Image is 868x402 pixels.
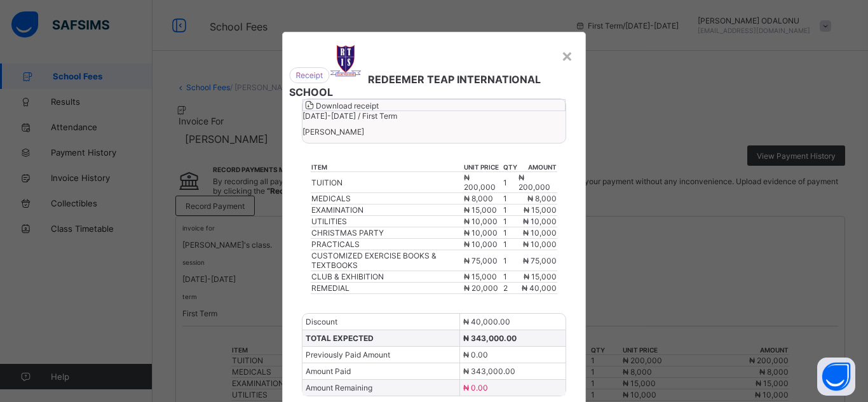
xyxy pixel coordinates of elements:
span: ₦ 0.00 [463,383,488,392]
span: ₦ 343,000.00 [463,366,515,376]
td: 1 [503,204,518,216]
div: CHRISTMAS PARTY [311,228,463,238]
div: REMEDIAL [311,283,463,293]
span: Previously Paid Amount [306,350,390,359]
td: 1 [503,239,518,250]
span: Discount [306,317,337,326]
th: amount [518,163,557,172]
span: ₦ 75,000 [464,256,498,265]
span: ₦ 75,000 [523,256,557,265]
img: REDEEMER TEAP INTERNATIONAL SCHOOL [330,45,362,77]
td: 1 [503,216,518,227]
div: UTILITIES [311,217,463,226]
span: ₦ 10,000 [464,217,498,226]
div: PRACTICALS [311,239,463,249]
span: [PERSON_NAME] [302,127,566,137]
span: ₦ 15,000 [524,272,557,281]
span: ₦ 10,000 [523,228,557,238]
span: REDEEMER TEAP INTERNATIONAL SCHOOL [289,73,541,98]
span: Download receipt [316,101,379,111]
span: ₦ 15,000 [524,205,557,215]
span: ₦ 10,000 [464,239,498,249]
th: unit price [463,163,503,172]
span: ₦ 40,000.00 [463,317,510,326]
th: item [311,163,463,172]
span: ₦ 200,000 [464,173,496,192]
img: receipt.26f346b57495a98c98ef9b0bc63aa4d8.svg [289,67,330,83]
button: Open asap [817,358,855,396]
span: ₦ 10,000 [464,228,498,238]
span: ₦ 15,000 [464,205,497,215]
div: EXAMINATION [311,205,463,215]
div: × [561,44,573,66]
span: ₦ 40,000 [522,283,557,293]
span: ₦ 20,000 [464,283,498,293]
th: qty [503,163,518,172]
span: ₦ 8,000 [464,194,493,203]
div: CUSTOMIZED EXERCISE BOOKS & TEXTBOOKS [311,251,463,270]
span: [DATE]-[DATE] / First Term [302,111,397,121]
span: ₦ 15,000 [464,272,497,281]
td: 1 [503,227,518,239]
span: ₦ 343,000.00 [463,333,517,343]
span: ₦ 10,000 [523,239,557,249]
td: 1 [503,271,518,283]
td: 1 [503,193,518,204]
td: 2 [503,283,518,294]
td: 1 [503,172,518,193]
span: TOTAL EXPECTED [306,333,374,343]
div: CLUB & EXHIBITION [311,272,463,281]
span: ₦ 10,000 [523,217,557,226]
span: Amount Paid [306,366,351,376]
span: ₦ 200,000 [519,173,550,192]
span: ₦ 0.00 [463,350,488,359]
div: MEDICALS [311,194,463,203]
div: TUITION [311,178,463,187]
span: ₦ 8,000 [527,194,557,203]
span: Amount Remaining [306,383,372,392]
td: 1 [503,250,518,271]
